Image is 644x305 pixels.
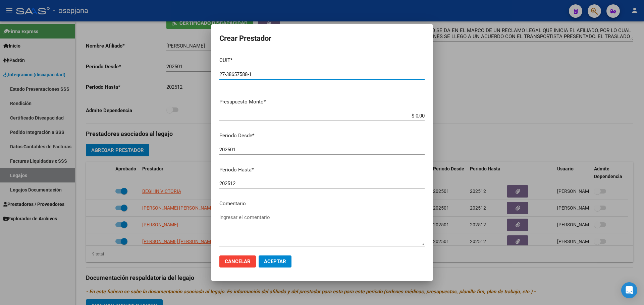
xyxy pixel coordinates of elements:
[621,282,637,298] div: Open Intercom Messenger
[225,258,251,264] span: Cancelar
[219,57,425,64] p: CUIT
[219,32,425,45] h2: Crear Prestador
[219,200,425,208] p: Comentario
[264,258,286,264] span: Aceptar
[219,255,256,268] button: Cancelar
[259,255,291,268] button: Aceptar
[219,98,425,106] p: Presupuesto Monto
[219,132,425,140] p: Periodo Desde
[219,166,425,174] p: Periodo Hasta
